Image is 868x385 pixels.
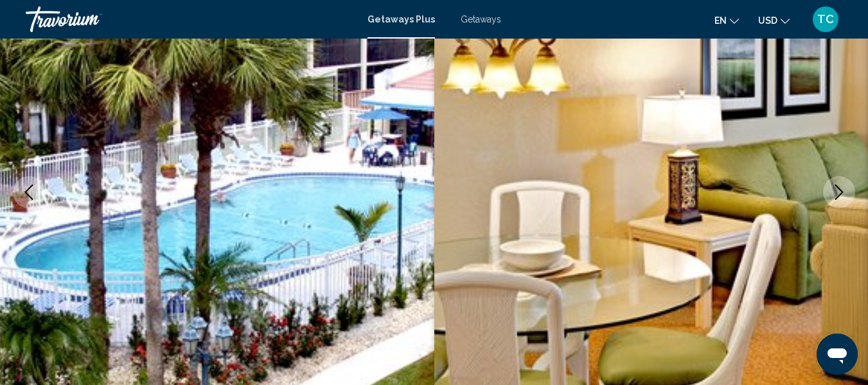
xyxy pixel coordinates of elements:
[758,11,790,30] button: Change currency
[817,13,834,26] span: TC
[368,14,435,24] a: Getaways Plus
[13,176,45,208] button: Previous image
[461,14,501,24] a: Getaways
[758,15,777,26] span: USD
[817,334,858,375] iframe: Button to launch messaging window
[714,11,739,30] button: Change language
[26,6,355,32] a: Travorium
[809,6,842,33] button: User Menu
[714,15,727,26] span: en
[823,176,855,208] button: Next image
